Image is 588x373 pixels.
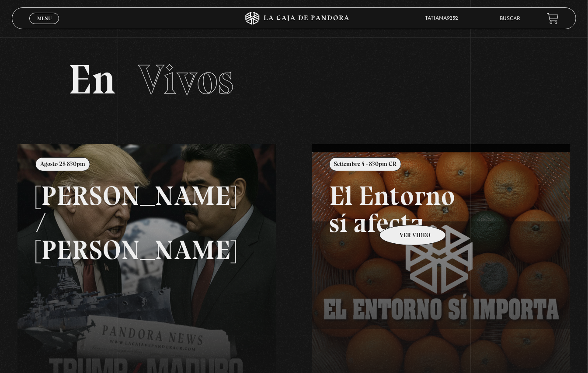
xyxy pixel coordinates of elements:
[138,55,233,104] span: Vivos
[500,16,521,21] a: Buscar
[547,13,559,24] a: View your shopping cart
[68,59,520,100] h2: En
[34,23,55,29] span: Cerrar
[37,16,52,21] span: Menu
[421,16,467,21] span: tatiana9252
